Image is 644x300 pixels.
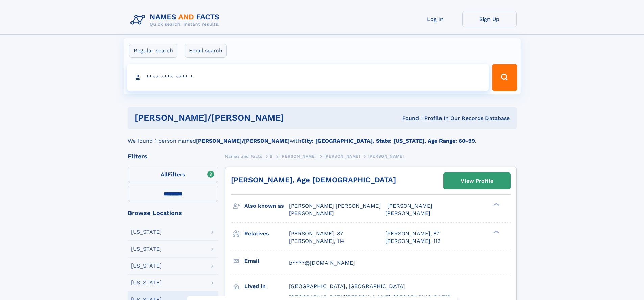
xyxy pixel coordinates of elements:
span: [PERSON_NAME] [280,154,316,159]
span: [PERSON_NAME] [385,210,430,216]
span: [GEOGRAPHIC_DATA], [GEOGRAPHIC_DATA] [289,283,405,290]
div: Filters [128,153,218,159]
div: [US_STATE] [131,246,162,252]
div: We found 1 person named with . [128,129,517,145]
span: [PERSON_NAME] [324,154,360,159]
a: [PERSON_NAME], 112 [385,237,440,245]
span: [PERSON_NAME] [368,154,404,159]
input: search input [127,64,489,91]
span: All [161,171,168,178]
div: [US_STATE] [131,229,162,235]
img: Logo Names and Facts [128,11,225,29]
a: Sign Up [462,11,517,27]
span: [PERSON_NAME] [PERSON_NAME] [289,203,381,209]
label: Regular search [129,44,177,58]
div: View Profile [461,173,493,189]
a: [PERSON_NAME] [280,152,316,160]
a: [PERSON_NAME], Age [DEMOGRAPHIC_DATA] [231,176,396,184]
a: [PERSON_NAME], 87 [385,230,439,237]
a: Log In [408,11,462,27]
span: B [270,154,273,159]
span: [PERSON_NAME] [289,210,334,216]
div: Found 1 Profile In Our Records Database [343,115,510,122]
label: Filters [128,167,218,183]
div: [US_STATE] [131,263,162,269]
a: [PERSON_NAME], 87 [289,230,343,237]
b: [PERSON_NAME]/[PERSON_NAME] [196,138,290,144]
h3: Email [244,255,289,267]
div: ❯ [492,202,500,207]
div: [US_STATE] [131,280,162,285]
div: ❯ [492,230,500,234]
a: Names and Facts [225,152,262,160]
h1: [PERSON_NAME]/[PERSON_NAME] [135,114,343,122]
a: View Profile [444,173,510,189]
div: Browse Locations [128,210,218,216]
h3: Relatives [244,228,289,239]
h3: Also known as [244,200,289,212]
h3: Lived in [244,281,289,292]
a: B [270,152,273,160]
button: Search Button [492,64,517,91]
a: [PERSON_NAME], 114 [289,237,344,245]
a: [PERSON_NAME] [324,152,360,160]
span: [PERSON_NAME] [387,203,432,209]
b: City: [GEOGRAPHIC_DATA], State: [US_STATE], Age Range: 60-99 [301,138,475,144]
label: Email search [185,44,227,58]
